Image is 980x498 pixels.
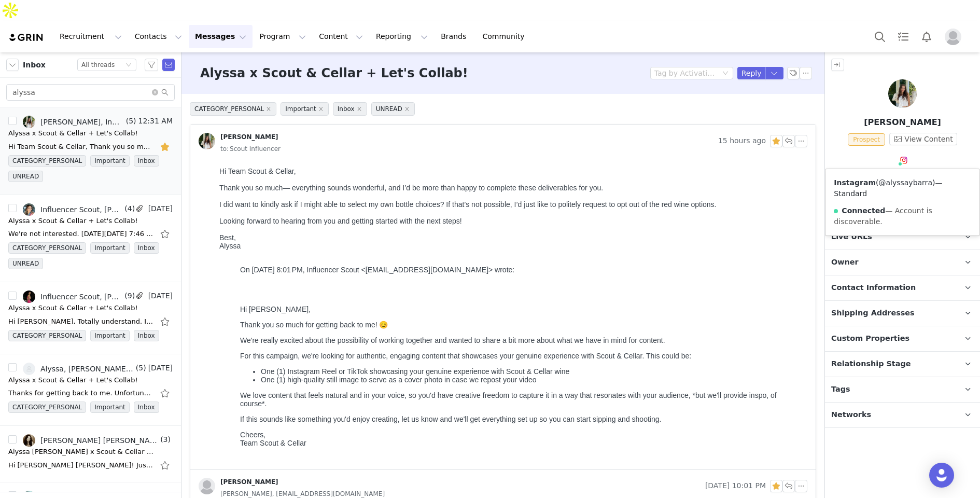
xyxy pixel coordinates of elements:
[8,303,138,313] div: Alyssa x Scout & Cellar + Let's Collab!
[435,25,475,48] a: Brands
[318,106,324,112] i: icon: close
[4,4,588,12] div: Hi Team Scout & Cellar,
[40,118,124,126] div: [PERSON_NAME], Influencer Scout
[888,79,917,108] img: Alyssa Ybarra
[23,290,122,303] a: Influencer Scout, [PERSON_NAME]
[90,155,130,167] span: Important
[834,206,932,226] span: — Account is discoverable.
[869,25,891,48] button: Search
[25,173,567,182] p: We're really excited about the possibility of working together and wanted to share a bit more abo...
[200,64,468,82] h3: Alyssa x Scout & Cellar + Let's Collab!
[4,79,588,87] div: Alyssa
[129,25,188,48] button: Contacts
[25,158,567,166] p: Thank you so much for getting back to me! 😊
[90,330,130,341] span: Important
[90,242,130,254] span: Important
[8,258,43,269] span: UNREAD
[939,29,972,45] button: Profile
[134,363,146,374] span: (5)
[6,84,175,101] input: Search mail
[81,59,115,71] div: All threads
[878,178,932,187] a: @alyssaybarra
[889,133,957,145] button: View Content
[8,216,138,226] div: Alyssa x Scout & Cellar + Let's Collab!
[8,155,86,167] span: CATEGORY_PERSONAL
[831,308,915,319] span: Shipping Addresses
[25,268,567,284] p: Cheers, Team Scout & Cellar
[8,388,153,398] div: Thanks for getting back to me. Unfortunately, we cannot guarantee dedicated coverage without a bu...
[8,229,153,239] div: We're not interested. On Thu, Sep 18, 2025 at 7:46 PM Influencer Scout <influencer@scoutandcellar...
[199,133,278,149] a: [PERSON_NAME]
[23,434,35,447] img: a7eaf340-4a33-4ea7-b5c4-b7cf94fda2ab.jpg
[404,106,410,112] i: icon: close
[4,71,588,79] div: Best,
[892,25,915,48] a: Tasks
[8,171,43,182] span: UNREAD
[831,358,911,370] span: Relationship Stage
[199,478,278,494] a: [PERSON_NAME]
[834,178,942,198] span: — Standard
[8,447,153,457] div: Alyssa Marie x Scout & Cellar + Let's Collab!
[199,478,215,494] img: placeholder-profile.jpg
[281,102,329,116] span: Important
[134,402,159,413] span: Inbox
[23,60,46,71] span: Inbox
[945,29,961,45] img: placeholder-profile.jpg
[831,333,909,344] span: Custom Properties
[929,463,954,488] div: Open Intercom Messenger
[25,103,567,119] blockquote: On [DATE] 8:01 PM, Influencer Scout <[EMAIL_ADDRESS][DOMAIN_NAME]> wrote:
[134,155,159,167] span: Inbox
[25,252,567,260] p: If this sounds like something you'd enjoy creating, let us know and we'll get everything set up s...
[8,402,86,413] span: CATEGORY_PERSONAL
[8,142,153,152] div: Hi Team Scout & Cellar, Thank you so much— everything sounds wonderful, and I'd be more than happ...
[4,54,588,62] div: Looking forward to hearing from you and getting started with the next steps!
[40,293,122,301] div: Influencer Scout, [PERSON_NAME]
[915,25,938,48] button: Notifications
[370,25,434,48] button: Reporting
[371,102,415,116] span: UNREAD
[23,363,134,375] a: Alyssa, [PERSON_NAME], Influencer Scout
[190,102,276,116] span: CATEGORY_PERSONAL
[654,68,716,78] div: Tag by Activation
[40,436,158,445] div: [PERSON_NAME] [PERSON_NAME], Influencer Scout
[122,290,135,301] span: (9)
[23,290,35,303] img: 22d82901-0289-4992-926e-1832fb9f68bf--s.jpg
[8,316,153,327] div: Hi Alyssa, Totally understand. If you could send over your story insights, reel impressions, link...
[190,125,816,163] div: [PERSON_NAME] 15 hours agoto:Scout Influencer
[8,33,45,43] img: grin logo
[831,409,871,421] span: Networks
[8,330,86,341] span: CATEGORY_PERSONAL
[842,206,885,215] strong: Connected
[40,365,134,373] div: Alyssa, [PERSON_NAME], Influencer Scout
[737,67,766,79] button: Reply
[25,189,567,197] p: For this campaign, we're looking for authentic, engaging content that showcases your genuine expe...
[4,21,588,29] div: Thank you so much— everything sounds wonderful, and I’d be more than happy to complete these deli...
[313,25,369,48] button: Content
[220,133,278,141] div: [PERSON_NAME]
[834,178,876,187] strong: Instagram
[825,116,980,129] p: [PERSON_NAME]
[25,142,567,150] p: Hi [PERSON_NAME],
[831,282,916,294] span: Contact Information
[46,213,567,221] li: One (1) high-quality still image to serve as a cover photo in case we repost your video
[722,70,729,77] i: icon: down
[23,363,35,375] img: 1215d8af-3c54-4aca-af26-a4f1893a9bb9--s.jpg
[25,228,567,245] p: We love content that feels natural and in your voice, so you'd have creative freedom to capture i...
[900,156,908,164] img: instagram.svg
[53,25,128,48] button: Recruitment
[253,25,312,48] button: Program
[23,203,122,216] a: Influencer Scout, [PERSON_NAME]
[124,116,136,127] span: (5)
[162,59,175,71] span: Send Email
[46,204,567,213] li: One (1) Instagram Reel or TikTok showcasing your genuine experience with Scout & Cellar wine
[152,89,158,95] i: icon: close-circle
[8,128,138,139] div: Alyssa x Scout & Cellar + Let's Collab!
[333,102,367,116] span: Inbox
[90,402,130,413] span: Important
[136,116,173,128] span: 12:31 AM
[134,242,159,254] span: Inbox
[125,62,132,69] i: icon: down
[266,106,271,112] i: icon: close
[477,25,536,48] a: Community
